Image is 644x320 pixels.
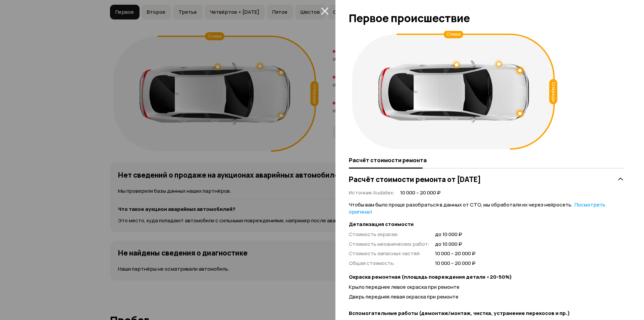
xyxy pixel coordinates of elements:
span: 10 000 – 20 000 ₽ [435,260,476,267]
span: Стоимость запасных частей : [349,250,421,257]
div: Спереди [549,79,557,104]
span: Крыло переднее левое окраска при ремонте [349,283,460,290]
span: 10 000 – 20 000 ₽ [435,250,476,257]
div: Слева [444,30,463,38]
span: Общая стоимость : [349,260,395,267]
span: Стоимость окраски : [349,231,399,238]
strong: Вспомогательные работы (демонтаж/монтаж, чистка, устранение перекосов и пр.) [349,310,624,317]
span: Стоимость механических работ : [349,240,430,247]
span: Дверь передняя левая окраска при ремонте [349,293,459,300]
span: Расчёт стоимости ремонта [349,157,427,164]
h3: Расчёт стоимости ремонта от [DATE] [349,175,481,184]
span: до 10 000 ₽ [435,231,476,238]
button: закрыть [319,5,330,16]
strong: Окраска ремонтная (площадь повреждения детали <20-50%) [349,274,624,281]
strong: Детализация стоимости [349,221,624,228]
span: 10 000 – 20 000 ₽ [400,189,441,196]
span: до 10 000 ₽ [435,241,476,248]
span: Источник Audatex : [349,189,395,196]
a: Посмотреть оригинал [349,201,605,215]
span: Чтобы вам было проще разобраться в данных от СТО, мы обработали их через нейросеть. [349,201,605,215]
